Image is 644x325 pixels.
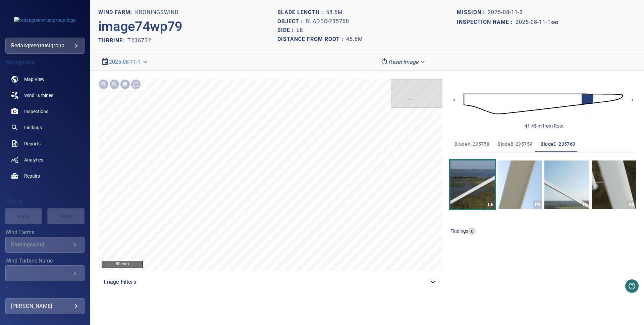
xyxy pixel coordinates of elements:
a: TE [544,160,589,209]
a: map noActive [5,71,85,87]
span: Reports [24,140,41,147]
div: Wind Turbine Name [5,265,85,281]
a: findings noActive [5,120,85,136]
div: Zoom in [98,79,109,90]
h1: 45.6m [346,36,363,43]
div: Image Filters [98,274,442,290]
h4: Filters [5,198,85,205]
span: Inspections [24,108,48,115]
span: Map View [24,76,45,83]
span: Analytics [24,156,43,163]
div: redakgreentrustgroup [11,40,79,51]
div: 2025-08-11-1 [98,56,152,68]
div: redakgreentrustgroup [5,38,85,54]
img: redakgreentrustgroup-logo [14,17,76,24]
h4: Navigation [5,59,85,66]
div: Reset Image [378,56,429,68]
a: repairs noActive [5,168,85,184]
div: 41-45 m from Root [525,123,564,129]
span: bladeC-235760 [540,140,575,148]
a: 2025-08-11-1 [109,59,141,65]
h2: image74wp79 [98,18,182,35]
h1: LE [297,27,303,34]
div: Go home [120,79,130,90]
div: PS [533,200,542,209]
a: 2025-08-11-1 [516,18,559,27]
h1: Object : [277,18,306,25]
em: Reset Image [388,59,418,65]
span: bladeB-235759 [497,140,532,148]
h1: Inspection name : [457,19,516,26]
a: SS [592,160,636,209]
h2: T236732 [127,37,151,44]
div: Toggle full page [130,79,141,90]
a: analytics noActive [5,152,85,168]
span: findings [450,228,468,234]
label: Finding Category [5,287,85,292]
a: inspections noActive [5,103,85,120]
h1: 2025-08-11-1 [516,19,551,26]
span: 0 [468,228,476,235]
span: Repairs [24,173,40,179]
h1: WIND FARM: [98,9,135,16]
label: Wind Farms [5,230,85,235]
div: Kroningswind [11,241,71,248]
a: LE [450,160,495,209]
h1: Kroningswind [135,9,179,16]
a: windturbines noActive [5,87,85,103]
h1: 2025-08-11-3 [488,9,523,16]
div: Zoom out [109,79,120,90]
div: [PERSON_NAME] [11,301,79,312]
h1: Mission : [457,9,488,16]
span: bladeA-235758 [454,140,489,148]
a: PS [497,160,542,209]
div: TE [581,200,589,209]
h1: bladeC-235760 [306,18,349,25]
span: Findings [24,124,42,131]
h2: TURBINE: [98,37,127,44]
h1: Distance from root : [277,36,346,43]
h1: Blade length : [277,9,326,16]
h1: 58.5m [326,9,343,16]
label: Wind Turbine Name [5,258,85,264]
h1: Side : [277,27,297,34]
div: LE [486,200,495,209]
a: reports noActive [5,136,85,152]
div: SS [628,200,636,209]
div: Wind Farms [5,237,85,253]
span: Image Filters [104,278,429,286]
img: d [464,85,623,123]
span: Wind Turbines [24,92,53,99]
